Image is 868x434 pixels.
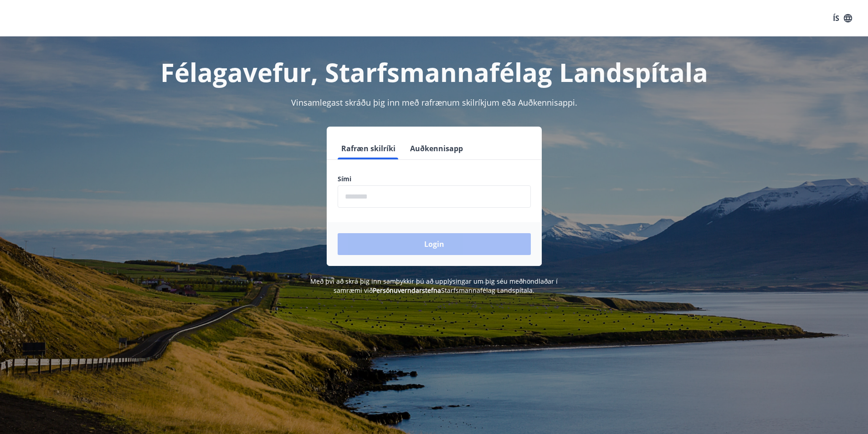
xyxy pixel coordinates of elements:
button: ÍS [828,10,857,26]
span: Vinsamlegast skráðu þig inn með rafrænum skilríkjum eða Auðkennisappi. [291,97,577,108]
h1: Félagavefur, Starfsmannafélag Landspítala [117,55,751,89]
a: Persónuverndarstefna [373,286,441,295]
span: Með því að skrá þig inn samþykkir þú að upplýsingar um þig séu meðhöndlaðar í samræmi við Starfsm... [310,277,558,295]
label: Sími [338,174,531,184]
button: Auðkennisapp [406,138,467,159]
button: Rafræn skilríki [338,138,399,159]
